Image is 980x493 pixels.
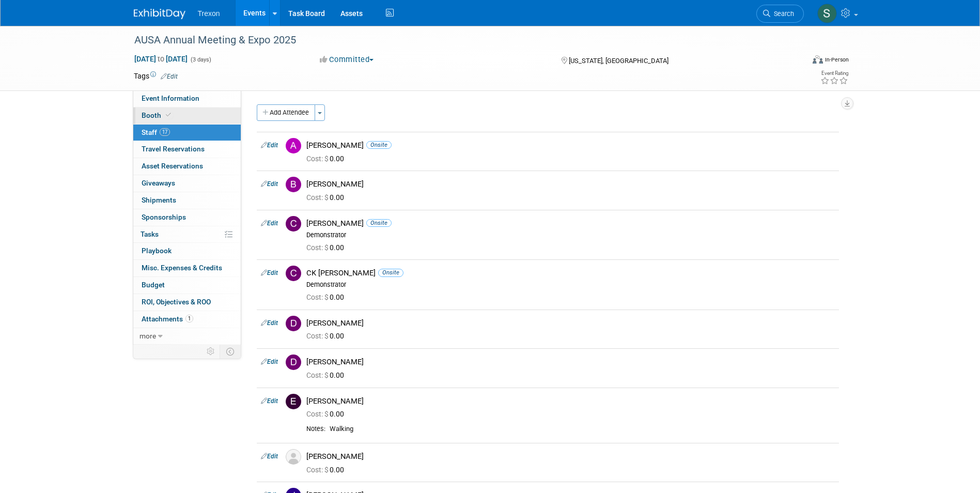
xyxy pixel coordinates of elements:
span: 0.00 [306,155,348,163]
img: B.jpg [286,177,301,192]
span: Shipments [142,196,176,204]
span: 0.00 [306,410,348,418]
img: Associate-Profile-5.png [286,449,301,465]
span: Asset Reservations [142,162,203,170]
div: Demonstrator [306,231,835,239]
span: more [139,332,156,340]
a: Sponsorships [133,209,241,226]
span: Travel Reservations [142,145,205,153]
span: 1 [185,315,193,322]
img: Steve Groves [817,4,837,23]
span: Cost: $ [306,193,330,202]
a: more [133,328,241,345]
td: Tags [134,71,178,81]
span: Playbook [142,246,172,255]
span: [US_STATE], [GEOGRAPHIC_DATA] [569,57,668,65]
div: [PERSON_NAME] [306,318,835,328]
span: Sponsorships [142,213,186,221]
a: ROI, Objectives & ROO [133,294,241,311]
a: Giveaways [133,175,241,192]
td: Toggle Event Tabs [220,345,241,358]
a: Tasks [133,226,241,243]
div: [PERSON_NAME] [306,452,835,461]
button: Committed [316,54,378,65]
span: to [156,55,166,63]
span: Event Information [142,94,199,102]
a: Staff17 [133,125,241,141]
span: 17 [160,128,170,136]
span: Giveaways [142,179,175,187]
button: Add Attendee [257,104,315,121]
div: [PERSON_NAME] [306,219,835,228]
img: C.jpg [286,266,301,281]
div: In-Person [825,56,849,64]
span: 0.00 [306,466,348,474]
a: Edit [261,180,278,188]
div: [PERSON_NAME] [306,179,835,189]
div: CK [PERSON_NAME] [306,268,835,278]
span: Staff [142,128,170,136]
a: Edit [261,220,278,227]
a: Playbook [133,243,241,259]
span: Trexon [198,9,220,18]
a: Edit [261,358,278,365]
td: Personalize Event Tab Strip [202,345,220,358]
a: Edit [261,397,278,405]
span: (3 days) [190,56,211,63]
div: [PERSON_NAME] [306,357,835,367]
span: [DATE] [DATE] [134,54,188,64]
span: 0.00 [306,371,348,379]
i: Booth reservation complete [166,112,171,118]
a: Budget [133,277,241,294]
a: Booth [133,107,241,124]
div: Notes: [306,425,325,433]
span: Cost: $ [306,155,330,163]
div: Event Rating [820,71,848,76]
a: Edit [261,453,278,460]
span: 0.00 [306,243,348,252]
span: Budget [142,281,165,289]
span: Tasks [141,230,159,238]
span: 0.00 [306,293,348,301]
span: Booth [142,111,173,119]
span: Attachments [142,315,193,323]
img: D.jpg [286,316,301,331]
a: Event Information [133,90,241,107]
img: A.jpg [286,138,301,153]
a: Edit [261,142,278,149]
div: Demonstrator [306,281,835,289]
a: Edit [261,269,278,276]
span: Cost: $ [306,410,330,418]
span: Onsite [366,141,392,149]
div: AUSA Annual Meeting & Expo 2025 [131,31,788,50]
a: Edit [161,73,178,80]
div: [PERSON_NAME] [306,396,835,406]
span: Onsite [366,219,392,227]
a: Travel Reservations [133,141,241,158]
img: ExhibitDay [134,9,185,19]
img: Format-Inperson.png [813,55,823,64]
img: C.jpg [286,216,301,232]
span: Onsite [378,269,403,276]
span: Misc. Expenses & Credits [142,264,222,272]
a: Asset Reservations [133,158,241,175]
div: Walking [330,425,835,434]
a: Edit [261,319,278,327]
a: Attachments1 [133,311,241,328]
span: 0.00 [306,193,348,202]
div: Event Format [743,54,849,69]
img: D.jpg [286,355,301,370]
span: 0.00 [306,332,348,340]
img: E.jpg [286,394,301,409]
a: Shipments [133,192,241,209]
span: Cost: $ [306,293,330,301]
a: Search [756,5,804,23]
div: [PERSON_NAME] [306,141,835,150]
span: Cost: $ [306,243,330,252]
a: Misc. Expenses & Credits [133,260,241,276]
span: ROI, Objectives & ROO [142,298,211,306]
span: Cost: $ [306,371,330,379]
span: Cost: $ [306,332,330,340]
span: Cost: $ [306,466,330,474]
span: Search [770,10,794,18]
